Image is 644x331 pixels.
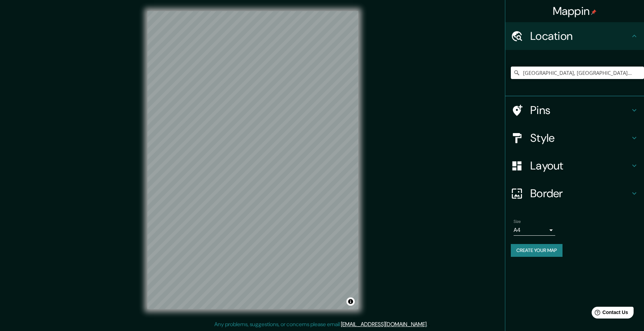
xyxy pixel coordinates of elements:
[429,320,430,329] div: .
[530,103,630,117] h4: Pins
[511,244,563,257] button: Create your map
[514,219,521,225] label: Size
[428,320,429,329] div: .
[505,22,644,50] div: Location
[505,152,644,180] div: Layout
[591,9,596,15] img: pin-icon.png
[505,96,644,124] div: Pins
[514,225,555,236] div: A4
[505,180,644,207] div: Border
[530,29,630,43] h4: Location
[147,11,358,309] canvas: Map
[582,304,636,323] iframe: Help widget launcher
[214,320,428,329] p: Any problems, suggestions, or concerns please email .
[553,4,597,18] h4: Mappin
[511,67,644,79] input: Pick your city or area
[346,297,355,306] button: Toggle attribution
[530,131,630,145] h4: Style
[530,186,630,200] h4: Border
[505,124,644,152] div: Style
[341,321,427,328] a: [EMAIL_ADDRESS][DOMAIN_NAME]
[530,159,630,173] h4: Layout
